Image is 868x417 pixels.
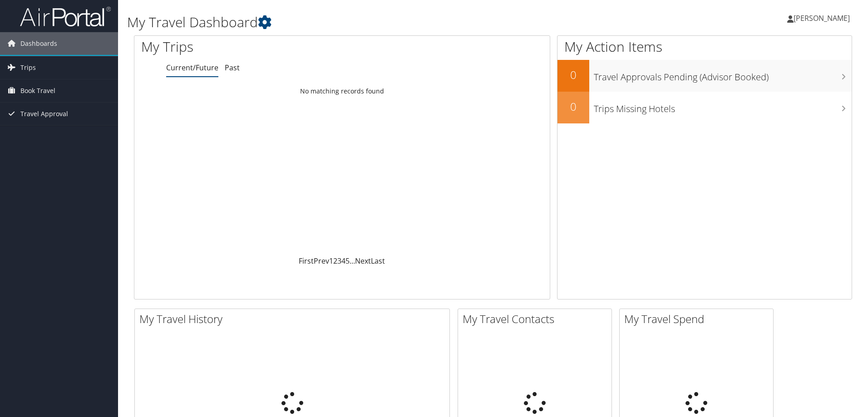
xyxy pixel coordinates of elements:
[345,256,350,266] a: 5
[557,92,852,123] a: 0Trips Missing Hotels
[624,311,773,327] h2: My Travel Spend
[20,103,68,125] span: Travel Approval
[594,66,852,83] h3: Travel Approvals Pending (Advisor Booked)
[337,256,341,266] a: 3
[299,256,314,266] a: First
[166,63,218,73] a: Current/Future
[134,83,550,99] td: No matching records found
[787,5,859,32] a: [PERSON_NAME]
[463,311,612,327] h2: My Travel Contacts
[20,79,55,102] span: Book Travel
[355,256,371,266] a: Next
[314,256,329,266] a: Prev
[141,37,370,56] h1: My Trips
[127,13,615,32] h1: My Travel Dashboard
[371,256,385,266] a: Last
[557,37,852,56] h1: My Action Items
[341,256,345,266] a: 4
[557,67,589,83] h2: 0
[594,98,852,115] h3: Trips Missing Hotels
[20,6,111,27] img: airportal-logo.png
[557,99,589,114] h2: 0
[139,311,449,327] h2: My Travel History
[557,60,852,92] a: 0Travel Approvals Pending (Advisor Booked)
[333,256,337,266] a: 2
[329,256,333,266] a: 1
[20,32,57,55] span: Dashboards
[225,63,240,73] a: Past
[20,56,36,79] span: Trips
[350,256,355,266] span: …
[794,13,850,23] span: [PERSON_NAME]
